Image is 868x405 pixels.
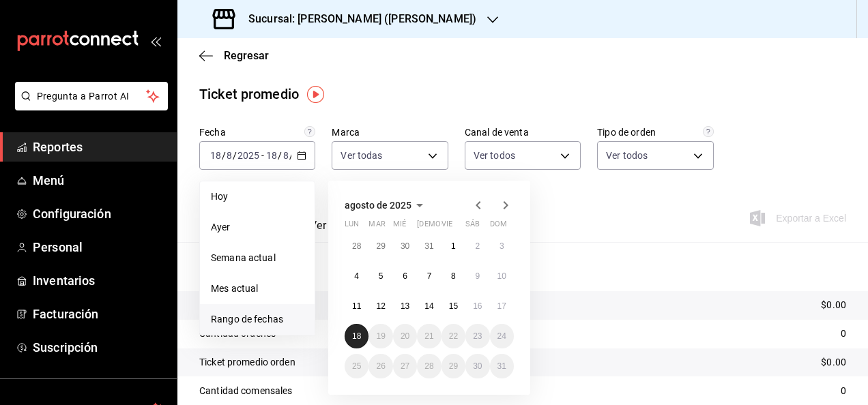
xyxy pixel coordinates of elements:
[199,84,299,104] div: Ticket promedio
[211,190,304,204] span: Hoy
[345,354,368,378] button: 25 de agosto de 2025
[424,301,433,311] abbr: 14 de agosto de 2025
[497,331,506,341] abbr: 24 de agosto de 2025
[352,241,361,251] abbr: 28 de julio de 2025
[465,220,480,234] abbr: sábado
[368,234,392,258] button: 29 de julio de 2025
[376,301,385,311] abbr: 12 de agosto de 2025
[841,327,846,341] p: 0
[393,294,417,318] button: 13 de agosto de 2025
[33,205,166,223] span: Configuración
[341,149,382,162] span: Ver todas
[150,35,161,46] button: open_drawer_menu
[474,149,515,162] span: Ver todos
[211,251,304,265] span: Semana actual
[211,220,304,235] span: Ayer
[449,331,458,341] abbr: 22 de agosto de 2025
[703,126,714,137] svg: Todas las órdenes contabilizan 1 comensal a excepción de órdenes de mesa con comensales obligator...
[451,241,456,251] abbr: 1 de agosto de 2025
[226,150,233,161] input: --
[224,49,269,62] span: Regresar
[352,361,361,371] abbr: 25 de agosto de 2025
[393,220,406,234] abbr: miércoles
[465,127,581,137] label: Canal de venta
[401,331,409,341] abbr: 20 de agosto de 2025
[442,324,465,348] button: 22 de agosto de 2025
[393,264,417,288] button: 6 de agosto de 2025
[33,138,166,156] span: Reportes
[417,324,441,348] button: 21 de agosto de 2025
[465,324,489,348] button: 23 de agosto de 2025
[449,301,458,311] abbr: 15 de agosto de 2025
[10,99,168,113] a: Pregunta a Parrot AI
[442,354,465,378] button: 29 de agosto de 2025
[393,234,417,258] button: 30 de julio de 2025
[490,354,514,378] button: 31 de agosto de 2025
[307,86,324,103] img: Tooltip marker
[821,355,846,370] p: $0.00
[403,271,407,281] abbr: 6 de agosto de 2025
[401,361,409,371] abbr: 27 de agosto de 2025
[33,271,166,290] span: Inventarios
[199,384,293,398] p: Cantidad comensales
[490,220,507,234] abbr: domingo
[345,264,368,288] button: 4 de agosto de 2025
[237,150,260,161] input: ----
[368,354,392,378] button: 26 de agosto de 2025
[465,294,489,318] button: 16 de agosto de 2025
[497,361,506,371] abbr: 31 de agosto de 2025
[379,271,384,281] abbr: 5 de agosto de 2025
[368,294,392,318] button: 12 de agosto de 2025
[376,331,385,341] abbr: 19 de agosto de 2025
[211,312,304,327] span: Rango de fechas
[597,127,713,137] label: Tipo de orden
[354,271,359,281] abbr: 4 de agosto de 2025
[451,271,456,281] abbr: 8 de agosto de 2025
[490,264,514,288] button: 10 de agosto de 2025
[33,305,166,323] span: Facturación
[841,384,846,398] p: 0
[393,354,417,378] button: 27 de agosto de 2025
[261,150,264,161] span: -
[417,234,441,258] button: 31 de julio de 2025
[376,241,385,251] abbr: 29 de julio de 2025
[209,150,222,161] input: --
[490,324,514,348] button: 24 de agosto de 2025
[475,241,480,251] abbr: 2 de agosto de 2025
[352,301,361,311] abbr: 11 de agosto de 2025
[500,241,504,251] abbr: 3 de agosto de 2025
[417,220,497,234] abbr: jueves
[473,331,482,341] abbr: 23 de agosto de 2025
[37,89,147,104] span: Pregunta a Parrot AI
[401,241,409,251] abbr: 30 de julio de 2025
[490,234,514,258] button: 3 de agosto de 2025
[442,220,452,234] abbr: viernes
[332,127,448,137] label: Marca
[345,234,368,258] button: 28 de julio de 2025
[233,150,237,161] span: /
[283,150,289,161] input: --
[417,264,441,288] button: 7 de agosto de 2025
[473,301,482,311] abbr: 16 de agosto de 2025
[265,150,278,161] input: --
[368,220,385,234] abbr: martes
[368,324,392,348] button: 19 de agosto de 2025
[237,11,476,27] h3: Sucursal: [PERSON_NAME] ([PERSON_NAME])
[278,150,282,161] span: /
[345,197,428,213] button: agosto de 2025
[393,324,417,348] button: 20 de agosto de 2025
[222,150,226,161] span: /
[376,361,385,371] abbr: 26 de agosto de 2025
[449,361,458,371] abbr: 29 de agosto de 2025
[33,338,166,357] span: Suscripción
[289,150,293,161] span: /
[424,361,433,371] abbr: 28 de agosto de 2025
[442,234,465,258] button: 1 de agosto de 2025
[345,294,368,318] button: 11 de agosto de 2025
[304,126,315,137] svg: Información delimitada a máximo 62 días.
[465,354,489,378] button: 30 de agosto de 2025
[442,264,465,288] button: 8 de agosto de 2025
[473,361,482,371] abbr: 30 de agosto de 2025
[15,82,168,110] button: Pregunta a Parrot AI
